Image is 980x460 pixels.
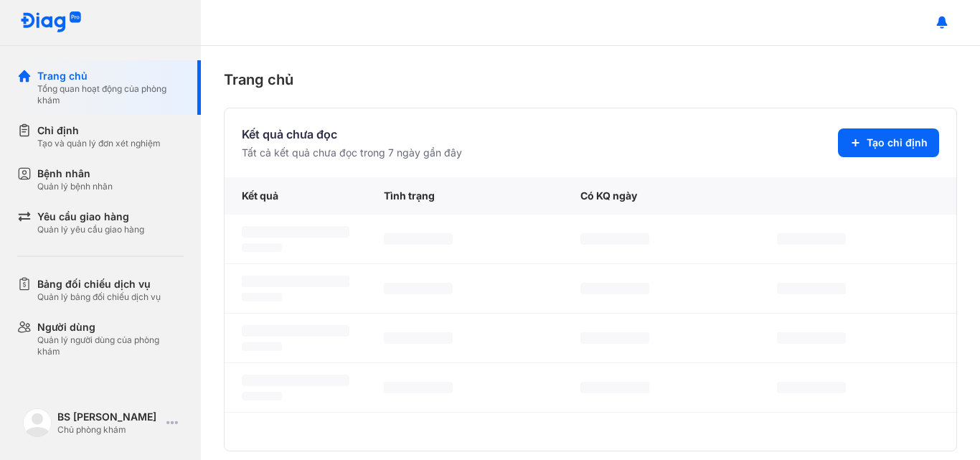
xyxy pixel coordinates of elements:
[224,69,957,90] div: Trang chủ
[23,408,52,437] img: logo
[580,233,649,245] span: ‌
[384,332,453,344] span: ‌
[37,277,161,291] div: Bảng đối chiếu dịch vụ
[242,243,282,252] span: ‌
[242,342,282,351] span: ‌
[242,126,462,143] div: Kết quả chưa đọc
[777,382,846,393] span: ‌
[37,166,113,181] div: Bệnh nhân
[37,83,184,106] div: Tổng quan hoạt động của phòng khám
[225,177,367,215] div: Kết quả
[777,233,846,245] span: ‌
[242,146,462,160] div: Tất cả kết quả chưa đọc trong 7 ngày gần đây
[563,177,760,215] div: Có KQ ngày
[242,226,349,238] span: ‌
[777,332,846,344] span: ‌
[242,276,349,287] span: ‌
[37,291,161,303] div: Quản lý bảng đối chiếu dịch vụ
[838,128,939,157] button: Tạo chỉ định
[37,69,184,83] div: Trang chủ
[242,325,349,337] span: ‌
[37,138,161,149] div: Tạo và quản lý đơn xét nghiệm
[777,283,846,294] span: ‌
[367,177,563,215] div: Tình trạng
[37,181,113,192] div: Quản lý bệnh nhân
[37,320,184,334] div: Người dùng
[57,410,161,424] div: BS [PERSON_NAME]
[37,334,184,357] div: Quản lý người dùng của phòng khám
[37,123,161,138] div: Chỉ định
[242,375,349,386] span: ‌
[580,283,649,294] span: ‌
[580,332,649,344] span: ‌
[242,392,282,400] span: ‌
[242,293,282,301] span: ‌
[867,136,928,150] span: Tạo chỉ định
[580,382,649,393] span: ‌
[384,233,453,245] span: ‌
[57,424,161,436] div: Chủ phòng khám
[37,210,144,224] div: Yêu cầu giao hàng
[384,382,453,393] span: ‌
[384,283,453,294] span: ‌
[37,224,144,235] div: Quản lý yêu cầu giao hàng
[20,11,82,34] img: logo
